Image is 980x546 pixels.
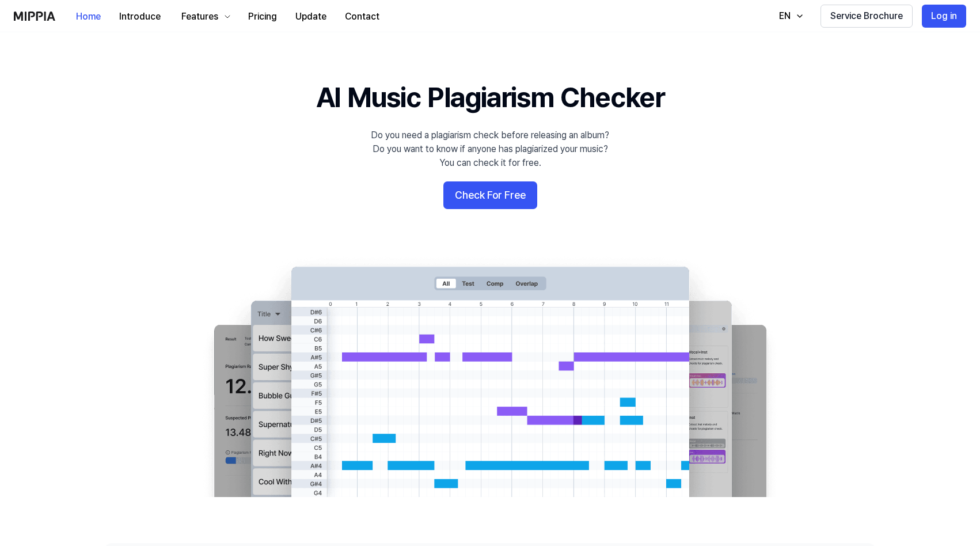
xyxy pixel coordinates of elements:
div: EN [777,9,793,23]
h1: AI Music Plagiarism Checker [316,78,664,117]
button: Pricing [239,5,286,28]
button: Service Brochure [821,5,913,28]
button: Check For Free [443,181,537,209]
button: Home [67,5,110,28]
img: logo [14,12,55,21]
img: main Image [191,255,789,497]
a: Update [286,1,336,32]
button: Log in [922,5,966,28]
button: Features [170,5,239,28]
div: Do you need a plagiarism check before releasing an album? Do you want to know if anyone has plagi... [371,128,609,170]
button: EN [768,5,811,28]
a: Home [67,1,110,32]
button: Contact [336,5,389,28]
button: Update [286,5,336,28]
div: Features [179,10,221,24]
button: Introduce [110,5,170,28]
